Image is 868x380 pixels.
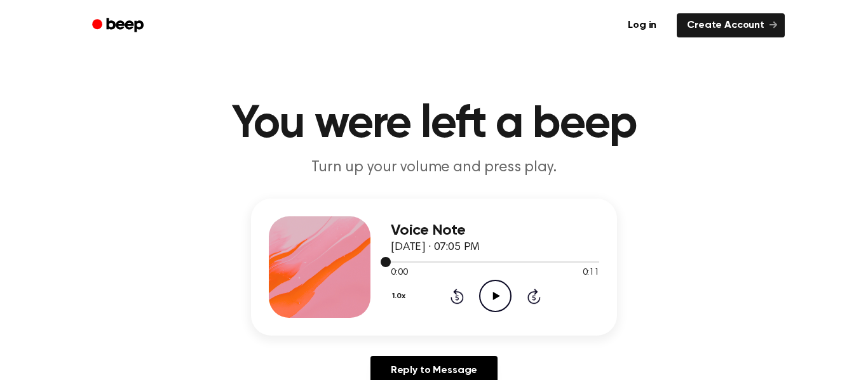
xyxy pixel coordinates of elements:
span: 0:11 [583,266,599,280]
a: Beep [83,13,155,38]
h1: You were left a beep [109,102,759,147]
p: Turn up your volume and press play. [190,157,678,178]
button: 1.0x [391,285,410,307]
a: Create Account [677,13,785,37]
h3: Voice Note [391,222,599,239]
a: Log in [615,11,669,40]
span: 0:00 [391,266,407,280]
span: [DATE] · 07:05 PM [391,242,480,253]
